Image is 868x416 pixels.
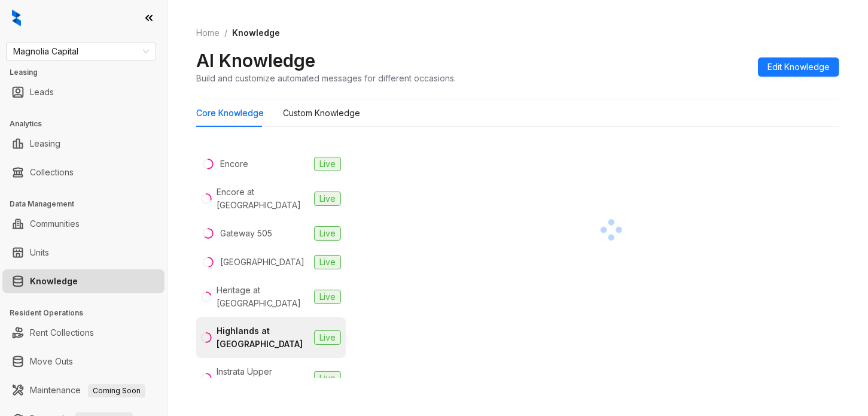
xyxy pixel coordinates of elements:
li: / [224,26,227,40]
span: Live [314,255,341,269]
div: Encore at [GEOGRAPHIC_DATA] [217,186,309,212]
span: Live [314,192,341,206]
li: Units [2,241,165,265]
div: Instrata Upper [PERSON_NAME] [217,365,309,391]
span: Live [314,371,341,385]
span: Live [314,157,341,171]
li: Maintenance [2,378,165,402]
li: Rent Collections [2,321,165,345]
h3: Leasing [10,67,167,78]
a: Knowledge [30,269,78,293]
span: Knowledge [232,28,280,38]
h3: Data Management [10,199,167,209]
span: Live [314,226,341,241]
li: Collections [2,160,165,184]
li: Leasing [2,132,165,156]
div: Encore [220,157,248,171]
div: Custom Knowledge [283,107,360,120]
li: Knowledge [2,269,165,293]
h3: Analytics [10,119,167,129]
a: Units [30,241,49,265]
div: Gateway 505 [220,227,272,240]
h3: Resident Operations [10,308,167,318]
span: Magnolia Capital [13,42,149,60]
span: Coming Soon [88,384,145,397]
a: Home [194,26,222,40]
li: Move Outs [2,350,165,374]
div: Heritage at [GEOGRAPHIC_DATA] [217,284,309,310]
button: Edit Knowledge [758,57,839,77]
a: Move Outs [30,350,73,374]
li: Leads [2,80,165,104]
span: Live [314,290,341,304]
a: Rent Collections [30,321,94,345]
span: Live [314,330,341,345]
a: Leasing [30,132,60,156]
img: logo [12,10,21,26]
div: Core Knowledge [196,107,264,120]
a: Collections [30,160,74,184]
span: Edit Knowledge [768,60,830,74]
li: Communities [2,212,165,236]
a: Leads [30,80,54,104]
div: [GEOGRAPHIC_DATA] [220,256,304,269]
div: Highlands at [GEOGRAPHIC_DATA] [217,324,309,351]
div: Build and customize automated messages for different occasions. [196,72,456,84]
a: Communities [30,212,80,236]
h2: AI Knowledge [196,49,315,72]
